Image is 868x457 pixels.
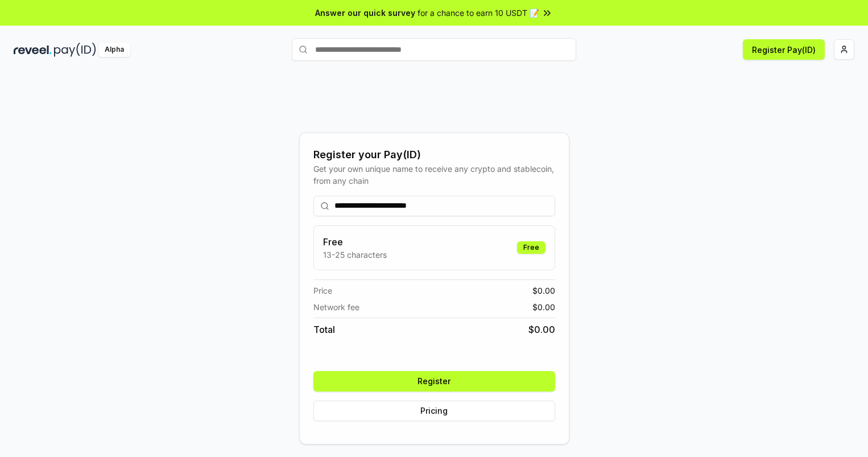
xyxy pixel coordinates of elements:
[323,235,387,249] h3: Free
[313,163,555,187] div: Get your own unique name to receive any crypto and stablecoin, from any chain
[418,7,539,19] span: for a chance to earn 10 USDT 📝
[532,285,555,297] span: $ 0.00
[743,39,825,60] button: Register Pay(ID)
[528,323,555,336] span: $ 0.00
[313,371,555,392] button: Register
[313,147,555,163] div: Register your Pay(ID)
[14,43,52,57] img: reveel_dark
[315,7,415,19] span: Answer our quick survey
[517,241,545,254] div: Free
[313,401,555,421] button: Pricing
[313,323,335,336] span: Total
[313,285,332,297] span: Price
[532,301,555,313] span: $ 0.00
[54,43,96,57] img: pay_id
[98,43,130,57] div: Alpha
[323,249,387,261] p: 13-25 characters
[313,301,359,313] span: Network fee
